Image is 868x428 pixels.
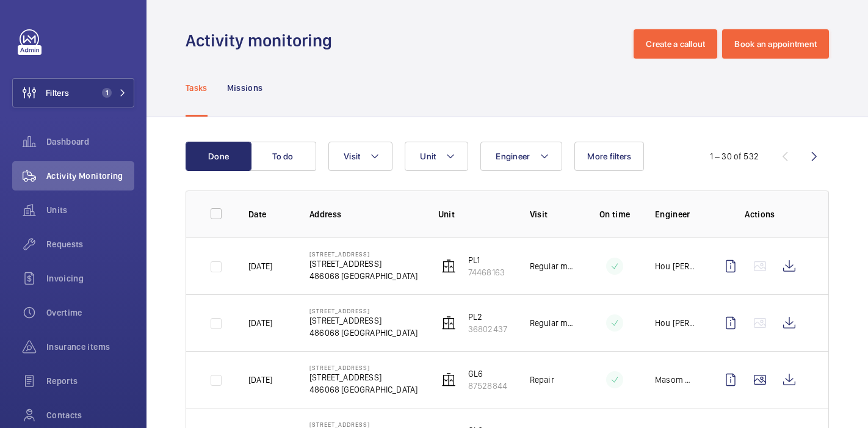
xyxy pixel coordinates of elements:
span: 1 [102,88,112,98]
p: [DATE] [248,260,272,272]
span: Invoicing [46,272,134,285]
span: Requests [46,238,134,250]
button: Visit [328,142,392,171]
p: Date [248,208,290,220]
p: 74468163 [468,266,505,278]
p: [DATE] [248,317,272,329]
p: 486068 [GEOGRAPHIC_DATA] [309,327,418,339]
span: Units [46,204,134,216]
button: To do [250,142,316,171]
p: [STREET_ADDRESS] [309,314,418,327]
p: [STREET_ADDRESS] [309,307,418,314]
p: Repair [530,374,554,386]
span: Unit [420,151,436,161]
span: Dashboard [46,136,134,148]
p: On time [594,208,635,220]
p: Hou [PERSON_NAME] [655,317,696,329]
span: Filters [46,87,69,99]
button: Engineer [480,142,562,171]
button: Unit [405,142,468,171]
p: Missions [227,82,263,94]
button: Book an appointment [722,29,829,59]
p: [STREET_ADDRESS] [309,421,418,428]
p: 36802437 [468,323,507,335]
p: Address [309,208,419,220]
span: Insurance items [46,341,134,353]
h1: Activity monitoring [186,29,339,52]
button: Done [186,142,251,171]
span: Visit [344,151,360,161]
p: 87528844 [468,380,507,392]
span: Activity Monitoring [46,170,134,182]
p: Visit [530,208,574,220]
img: elevator.svg [441,316,456,330]
span: Engineer [496,151,530,161]
p: Engineer [655,208,696,220]
p: GL6 [468,368,507,380]
p: Masom MD [655,374,696,386]
button: Filters1 [12,78,134,107]
p: [STREET_ADDRESS] [309,364,418,371]
p: Actions [716,208,804,220]
p: Unit [438,208,510,220]
p: Tasks [186,82,208,94]
img: elevator.svg [441,259,456,274]
p: [STREET_ADDRESS] [309,250,418,258]
p: PL2 [468,311,507,323]
p: [STREET_ADDRESS] [309,371,418,383]
button: More filters [574,142,644,171]
span: Reports [46,375,134,387]
p: Hou [PERSON_NAME] [655,260,696,272]
p: 486068 [GEOGRAPHIC_DATA] [309,270,418,282]
img: elevator.svg [441,372,456,387]
p: PL1 [468,254,505,266]
span: More filters [587,151,631,161]
button: Create a callout [634,29,717,59]
p: Regular maintenance [530,317,574,329]
p: [DATE] [248,374,272,386]
p: 486068 [GEOGRAPHIC_DATA] [309,383,418,396]
p: [STREET_ADDRESS] [309,258,418,270]
span: Contacts [46,409,134,421]
span: Overtime [46,306,134,319]
div: 1 – 30 of 532 [710,150,759,162]
p: Regular maintenance [530,260,574,272]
